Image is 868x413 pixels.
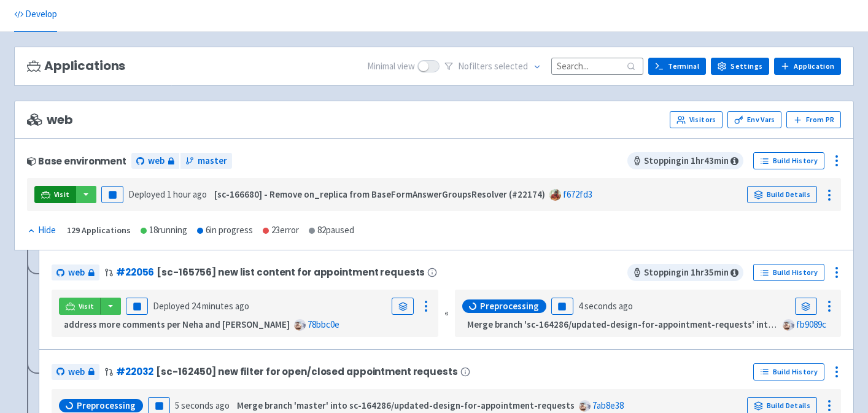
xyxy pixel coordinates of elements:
[237,399,575,411] strong: Merge branch 'master' into sc-164286/updated-design-for-appointment-requests
[563,188,592,200] a: f672fd3
[27,156,126,166] div: Base environment
[753,363,824,380] a: Build History
[197,223,253,237] div: 6 in progress
[116,266,154,279] a: #22056
[101,186,123,203] button: Pause
[753,264,824,281] a: Build History
[578,300,633,312] time: 4 seconds ago
[131,153,179,169] a: web
[157,267,425,277] span: [sc-165756] new list content for appointment requests
[52,364,99,380] a: web
[59,298,101,315] a: Visit
[153,300,249,312] span: Deployed
[175,399,230,411] time: 5 seconds ago
[64,318,290,330] strong: address more comments per Neha and [PERSON_NAME]
[551,58,643,74] input: Search...
[141,223,187,237] div: 18 running
[52,264,99,281] a: web
[670,111,723,128] a: Visitors
[34,186,76,203] a: Visit
[54,190,70,199] span: Visit
[214,188,545,200] strong: [sc-166680] - Remove on_replica from BaseFormAnswerGroupsResolver (#22174)
[753,152,824,169] a: Build History
[747,186,817,203] a: Build Details
[116,365,153,378] a: #22032
[263,223,299,237] div: 23 error
[167,188,207,200] time: 1 hour ago
[27,223,57,237] button: Hide
[27,59,125,73] h3: Applications
[192,300,249,312] time: 24 minutes ago
[309,223,354,237] div: 82 paused
[308,318,339,330] a: 78bbc0e
[648,58,706,75] a: Terminal
[627,264,743,281] span: Stopping in 1 hr 35 min
[198,154,227,168] span: master
[774,58,841,75] a: Application
[480,300,539,312] span: Preprocessing
[458,60,528,74] span: No filter s
[79,301,95,311] span: Visit
[67,223,131,237] div: 129 Applications
[796,318,826,330] a: fb9089c
[592,399,624,411] a: 7ab8e38
[148,154,165,168] span: web
[156,366,457,377] span: [sc-162450] new filter for open/closed appointment requests
[727,111,781,128] a: Env Vars
[711,58,769,75] a: Settings
[551,298,573,315] button: Pause
[786,111,841,128] button: From PR
[444,290,449,337] div: «
[128,188,207,200] span: Deployed
[494,60,528,72] span: selected
[68,266,85,280] span: web
[180,153,232,169] a: master
[68,365,85,379] span: web
[627,152,743,169] span: Stopping in 1 hr 43 min
[367,60,415,74] span: Minimal view
[77,399,136,412] span: Preprocessing
[27,223,56,237] div: Hide
[126,298,148,315] button: Pause
[27,113,72,127] span: web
